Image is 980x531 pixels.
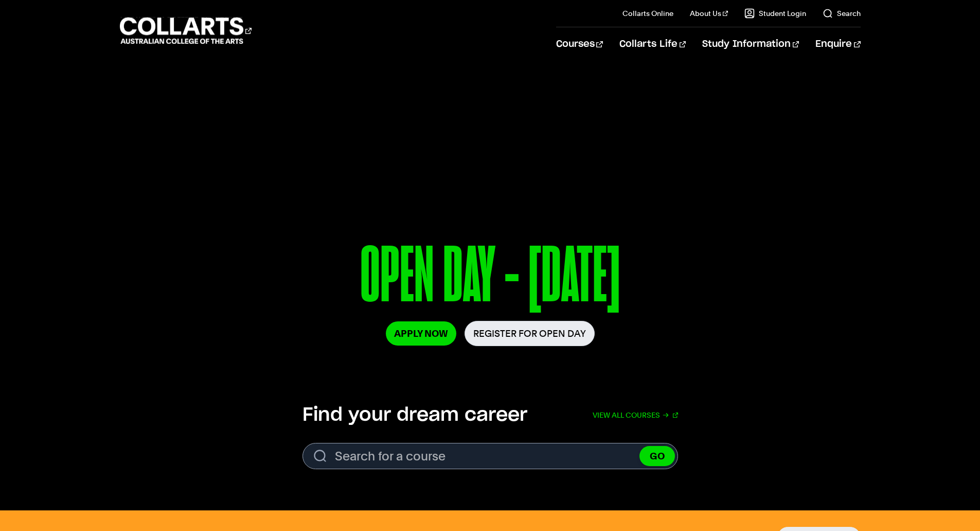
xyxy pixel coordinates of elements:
[690,8,728,19] a: About Us
[302,443,678,469] form: Search
[120,16,252,45] div: Go to homepage
[622,8,673,19] a: Collarts Online
[302,404,527,426] h2: Find your dream career
[702,27,799,61] a: Study Information
[302,443,678,469] input: Search for a course
[203,236,777,321] p: OPEN DAY - [DATE]
[639,446,675,466] button: GO
[823,8,861,19] a: Search
[386,321,456,346] a: Apply Now
[619,27,686,61] a: Collarts Life
[556,27,603,61] a: Courses
[744,8,806,19] a: Student Login
[465,321,595,346] a: Register for Open Day
[593,404,678,426] a: View all courses
[815,27,860,61] a: Enquire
